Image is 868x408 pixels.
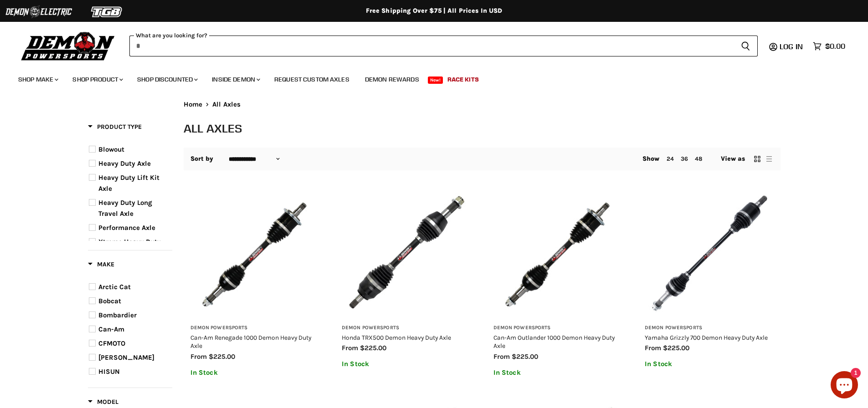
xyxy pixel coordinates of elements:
[493,189,622,318] img: Can-Am Outlander 1000 Demon Heavy Duty Axle
[129,36,758,56] form: Product
[190,334,311,349] a: Can-Am Renegade 1000 Demon Heavy Duty Axle
[190,325,319,331] h3: Demon Powersports
[88,123,142,131] span: Product Type
[5,3,73,20] img: Demon Electric Logo 2
[18,30,118,62] img: Demon Powersports
[205,70,266,89] a: Inside Demon
[184,101,203,108] a: Home
[695,155,702,162] a: 48
[98,367,120,376] span: HISUN
[130,70,203,89] a: Shop Discounted
[98,238,161,257] span: Xtreme Heavy Duty Axle
[645,344,661,352] span: from
[360,344,386,352] span: $225.00
[184,121,781,136] h1: All Axles
[342,334,451,341] a: Honda TRX500 Demon Heavy Duty Axle
[342,360,471,368] p: In Stock
[267,70,356,89] a: Request Custom Axles
[753,154,762,163] button: grid view
[98,297,121,305] span: Bobcat
[98,145,124,153] span: Blowout
[808,40,850,53] a: $0.00
[493,325,622,331] h3: Demon Powersports
[825,42,845,51] span: $0.00
[70,7,799,15] div: Free Shipping Over $75 | All Prices In USD
[184,148,781,170] nav: Collection utilities
[98,311,137,319] span: Bombardier
[98,283,131,291] span: Arctic Cat
[645,325,774,331] h3: Demon Powersports
[734,36,758,56] button: Search
[98,173,159,193] span: Heavy Duty Lift Kit Axle
[342,189,471,318] img: Honda TRX500 Demon Heavy Duty Axle
[645,360,774,368] p: In Stock
[493,369,622,377] p: In Stock
[209,352,235,361] span: $225.00
[73,3,141,20] img: TGB Logo 2
[512,352,538,361] span: $225.00
[11,70,64,89] a: Shop Make
[212,101,241,108] span: All Axles
[190,189,319,318] img: Can-Am Renegade 1000 Demon Heavy Duty Axle
[721,155,745,163] span: View as
[98,199,152,218] span: Heavy Duty Long Travel Axle
[645,189,774,318] img: Yamaha Grizzly 700 Demon Heavy Duty Axle
[358,70,426,89] a: Demon Rewards
[88,260,114,271] button: Filter by Make
[129,36,734,56] input: When autocomplete results are available use up and down arrows to review and enter to select
[342,344,358,352] span: from
[441,70,486,89] a: Race Kits
[88,398,118,406] span: Model
[98,159,151,168] span: Heavy Duty Axle
[184,101,781,108] nav: Breadcrumbs
[342,325,471,331] h3: Demon Powersports
[88,122,142,134] button: Filter by Product Type
[780,42,803,51] span: Log in
[493,334,615,349] a: Can-Am Outlander 1000 Demon Heavy Duty Axle
[66,70,128,89] a: Shop Product
[11,66,843,89] ul: Main menu
[190,352,207,361] span: from
[765,154,774,163] button: list view
[190,369,319,377] p: In Stock
[493,352,510,361] span: from
[828,371,861,401] inbox-online-store-chat: Shopify online store chat
[642,155,660,163] span: Show
[645,334,768,341] a: Yamaha Grizzly 700 Demon Heavy Duty Axle
[98,325,124,333] span: Can-Am
[190,155,214,163] label: Sort by
[98,224,155,232] span: Performance Axle
[98,353,154,362] span: [PERSON_NAME]
[98,339,125,347] span: CFMOTO
[88,260,114,268] span: Make
[428,76,443,84] span: New!
[681,155,688,162] a: 36
[776,42,808,51] a: Log in
[663,344,689,352] span: $225.00
[667,155,674,162] a: 24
